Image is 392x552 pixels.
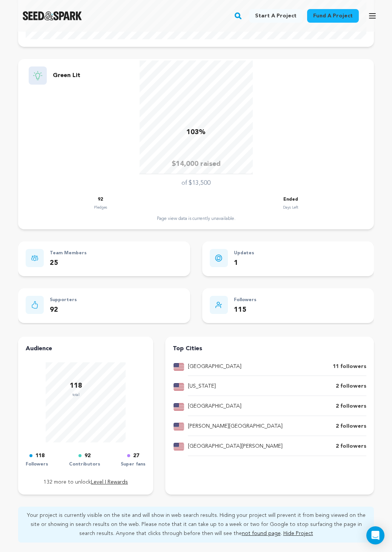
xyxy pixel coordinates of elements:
[188,422,283,431] p: [PERSON_NAME][GEOGRAPHIC_DATA]
[336,442,366,451] p: 2 followers
[26,216,366,222] div: Page view data is currently unavailable.
[53,71,80,80] p: Green Lit
[50,249,87,258] p: Team Members
[234,258,254,269] p: 1
[283,529,313,538] button: Hide Project
[188,402,241,411] p: [GEOGRAPHIC_DATA]
[50,258,87,269] p: 25
[23,11,82,20] a: Seed&Spark Homepage
[50,296,77,305] p: Supporters
[181,179,211,188] p: of $13,500
[242,531,281,536] a: not found page
[91,479,128,485] a: Level I Rewards
[70,391,82,399] p: total
[35,451,45,461] p: 118
[26,460,48,469] p: Followers
[307,9,359,23] a: Fund a project
[234,305,257,315] p: 115
[173,344,366,353] h4: Top Cities
[85,451,91,461] p: 92
[188,382,216,391] p: [US_STATE]
[133,451,139,461] p: 27
[283,204,298,211] p: Days Left
[94,204,107,211] p: Pledges
[336,422,366,431] p: 2 followers
[234,249,254,258] p: Updates
[366,526,384,544] div: Open Intercom Messenger
[336,382,366,391] p: 2 followers
[188,362,241,371] p: [GEOGRAPHIC_DATA]
[23,11,82,20] img: Seed&Spark Logo Dark Mode
[249,9,303,23] a: Start a project
[98,195,103,204] p: 92
[70,380,82,391] p: 118
[333,362,366,371] p: 11 followers
[50,305,77,315] p: 92
[26,478,146,487] p: 132 more to unlock
[121,460,146,469] p: Super fans
[186,127,206,138] p: 103%
[188,442,283,451] p: [GEOGRAPHIC_DATA][PERSON_NAME]
[336,402,366,411] p: 2 followers
[27,513,366,536] span: Your project is currently visible on the site and will show in web search results. Hiding your pr...
[283,195,298,204] p: Ended
[69,460,100,469] p: Contributors
[26,344,146,353] h4: Audience
[234,296,257,305] p: Followers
